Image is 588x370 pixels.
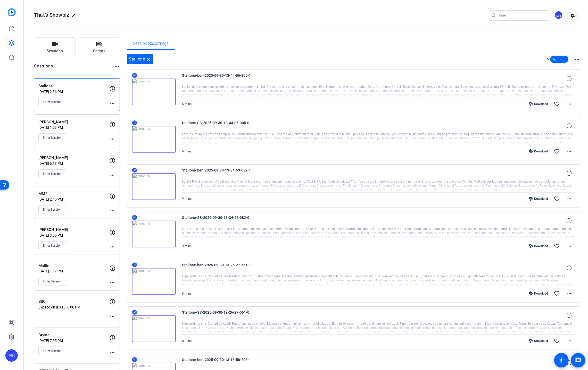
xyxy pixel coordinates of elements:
[132,126,176,153] img: thumb-nail
[182,357,278,369] span: Stallone-ben-2025-09-30-13-16-58-206-1
[574,56,580,62] mat-icon: more_horiz
[146,56,152,62] mat-icon: close
[38,347,66,355] button: Enter Session
[132,79,176,105] img: thumb-nail
[554,243,560,249] mat-icon: favorite_border
[93,48,105,54] span: Scripts
[38,161,109,166] p: [DATE] 6:13 PM
[38,83,109,89] p: Stallone
[554,338,560,344] mat-icon: favorite_border
[109,208,115,214] mat-icon: more_horiz
[526,149,551,153] div: Download
[38,305,109,309] p: Expired on [DATE] 6:00 PM
[182,262,278,274] span: Stallone-ben-2025-09-30-13-26-27-561-1
[38,205,66,214] button: Enter Session
[79,37,120,58] button: Scripts
[38,277,66,286] button: Enter Session
[575,357,581,363] mat-icon: message
[526,197,551,201] div: Download
[132,268,176,295] img: thumb-nail
[109,244,115,250] mat-icon: more_horiz
[38,197,109,201] p: [DATE] 2:40 PM
[558,357,565,363] mat-icon: accessibility
[554,148,560,154] mat-icon: favorite_border
[109,313,115,319] mat-icon: more_horiz
[566,101,572,107] mat-icon: more_horiz
[182,214,278,227] span: Stallone-SS-2025-09-30-13-34-53-082-0
[43,136,62,140] span: Enter Session
[526,339,551,343] div: Download
[38,233,109,237] p: [DATE] 3:35 PM
[38,241,66,250] button: Enter Session
[182,167,278,179] span: Stallone-ben-2025-09-30-13-34-53-082-1
[43,208,62,212] span: Enter Session
[38,125,109,130] p: [DATE] 1:03 PM
[566,148,572,154] mat-icon: more_horiz
[8,8,16,16] img: blue-gradient.svg
[34,37,76,58] button: Sessions
[38,269,109,273] p: [DATE] 1:07 PM
[38,299,109,305] p: SBC
[182,102,192,106] span: 6 mins
[568,12,578,20] mat-icon: settings
[109,100,115,106] mat-icon: more_horiz
[34,63,53,73] h2: Sessions
[127,54,153,64] div: Stallone
[38,133,66,142] button: Enter Session
[554,101,560,107] mat-icon: favorite_border
[499,12,545,19] input: Search
[182,150,192,153] span: 6 mins
[43,172,62,176] span: Enter Session
[182,292,192,295] span: 8 mins
[133,41,169,46] span: Session Recordings
[38,90,109,94] p: [DATE] 2:56 PM
[38,98,66,106] button: Enter Session
[182,197,192,201] span: 9 mins
[182,120,278,132] span: Stallone-SS-2025-09-30-13-44-06-305-0
[566,338,572,344] mat-icon: more_horiz
[38,332,109,338] p: Crystal
[34,12,69,18] span: That’s Showbiz
[43,349,62,353] span: Enter Session
[132,221,176,247] img: thumb-nail
[554,11,563,19] div: MH
[526,102,551,106] div: Download
[38,339,109,343] p: [DATE] 7:55 PM
[566,196,572,202] mat-icon: more_horiz
[554,196,560,202] mat-icon: favorite_border
[182,72,278,85] span: Stallone-ben-2025-09-30-13-44-06-305-1
[38,263,109,269] p: Matlin
[132,173,176,200] img: thumb-nail
[38,169,66,178] button: Enter Session
[47,48,63,54] span: Sessions
[182,339,192,343] span: 8 mins
[526,244,551,248] div: Download
[566,243,572,249] mat-icon: more_horiz
[132,315,176,342] img: thumb-nail
[43,100,62,104] span: Enter Session
[109,349,115,355] mat-icon: more_horiz
[38,191,109,197] p: MM2
[38,119,109,125] p: [PERSON_NAME]
[72,14,78,20] mat-icon: edit
[554,290,560,297] mat-icon: favorite_border
[114,63,120,69] mat-icon: more_horiz
[43,244,62,248] span: Enter Session
[109,172,115,178] mat-icon: more_horiz
[38,155,109,161] p: [PERSON_NAME]
[182,309,278,322] span: Stallone-SS-2025-09-30-13-26-27-561-0
[43,279,62,283] span: Enter Session
[109,136,115,142] mat-icon: more_horiz
[566,290,572,297] mat-icon: more_horiz
[182,244,192,248] span: 9 mins
[109,280,115,286] mat-icon: more_horiz
[38,227,109,233] p: [PERSON_NAME]
[526,291,551,296] div: Download
[554,11,564,20] ngx-avatar: Martin Huberman
[5,349,18,362] div: MH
